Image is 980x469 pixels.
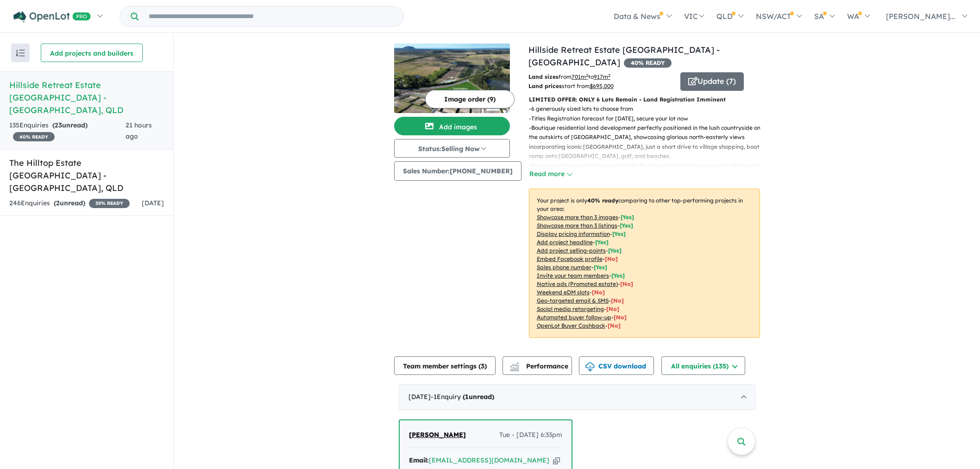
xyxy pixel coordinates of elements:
button: Update (7) [680,72,744,91]
span: [ Yes ] [620,222,633,229]
u: Social media retargeting [537,305,604,312]
span: - 1 Enquir y [431,393,494,401]
button: Image order (9) [425,90,515,108]
div: 246 Enquir ies [9,198,130,209]
b: Land sizes [528,73,559,80]
span: [DATE] [142,199,164,207]
u: 701 m [572,73,588,80]
span: Performance [511,362,568,370]
button: Read more [529,169,572,179]
u: OpenLot Buyer Cashback [537,322,605,329]
span: [ Yes ] [608,247,622,254]
span: 23 [55,121,62,129]
img: Hillside Retreat Estate Sunshine Coast - Bli Bli [394,44,510,113]
p: start from [528,82,673,91]
h5: Hillside Retreat Estate [GEOGRAPHIC_DATA] - [GEOGRAPHIC_DATA] , QLD [9,79,164,116]
img: bar-chart.svg [510,365,519,371]
u: Invite your team members [537,272,609,279]
button: Status:Selling Now [394,139,510,158]
p: Your project is only comparing to other top-performing projects in your area: - - - - - - - - - -... [529,189,760,338]
span: to [588,73,610,80]
a: [PERSON_NAME] [409,430,466,441]
sup: 2 [586,73,588,78]
button: All enquiries (135) [661,356,745,375]
span: Tue - [DATE] 6:33pm [499,430,562,441]
button: Performance [503,356,572,375]
u: Weekend eDM slots [537,289,590,296]
h5: The Hilltop Estate [GEOGRAPHIC_DATA] - [GEOGRAPHIC_DATA] , QLD [9,157,164,194]
span: [ Yes ] [595,239,609,246]
button: Sales Number:[PHONE_NUMBER] [394,161,521,181]
span: [No] [592,289,605,296]
span: [ Yes ] [594,264,607,271]
p: - Titles Registration forecast for [DATE], secure your lot now [529,114,767,123]
img: sort.svg [16,50,25,57]
u: Sales phone number [537,264,591,271]
a: Hillside Retreat Estate [GEOGRAPHIC_DATA] - [GEOGRAPHIC_DATA] [528,44,720,68]
u: 917 m [594,73,610,80]
img: Openlot PRO Logo White [13,11,91,23]
button: Add projects and builders [41,44,143,62]
p: - New council reserve/green space to the East for residents to access and utilise means that your... [529,161,767,180]
p: from [528,72,673,82]
a: [EMAIL_ADDRESS][DOMAIN_NAME] [429,456,549,464]
span: [No] [614,314,627,321]
u: Showcase more than 3 images [537,214,618,221]
span: [ No ] [605,255,618,262]
div: 135 Enquir ies [9,120,126,142]
span: [No] [611,297,624,304]
span: [No] [608,322,621,329]
span: 40 % READY [13,132,55,141]
p: - Boutique residential land development perfectly positioned in the lush countryside on the outsk... [529,123,767,161]
span: [PERSON_NAME] [409,431,466,439]
strong: Email: [409,456,429,464]
span: [PERSON_NAME]... [886,12,955,21]
span: 2 [56,199,60,207]
input: Try estate name, suburb, builder or developer [140,6,402,26]
span: [ Yes ] [621,214,634,221]
span: [ Yes ] [611,272,625,279]
u: $ 695,000 [590,82,614,89]
div: [DATE] [399,384,755,410]
span: 35 % READY [89,199,130,208]
img: download icon [585,362,595,372]
p: - 6 generously sized lots to choose from [529,104,767,114]
span: 21 hours ago [126,121,152,140]
u: Embed Facebook profile [537,255,603,262]
strong: ( unread) [52,121,88,129]
span: 3 [481,362,484,370]
span: [ Yes ] [612,230,626,237]
span: [No] [606,305,619,312]
u: Native ads (Promoted estate) [537,280,618,287]
p: LIMITED OFFER: ONLY 6 Lots Remain - Land Registration Imminent [529,95,760,104]
b: 40 % ready [587,197,618,204]
button: Copy [553,456,560,465]
strong: ( unread) [463,393,494,401]
u: Add project headline [537,239,593,246]
u: Display pricing information [537,230,610,237]
span: 40 % READY [624,58,672,68]
button: Add images [394,117,510,135]
span: 1 [465,393,469,401]
u: Showcase more than 3 listings [537,222,617,229]
u: Add project selling-points [537,247,606,254]
b: Land prices [528,82,562,89]
img: line-chart.svg [510,362,518,368]
u: Geo-targeted email & SMS [537,297,609,304]
button: Team member settings (3) [394,356,496,375]
button: CSV download [579,356,654,375]
span: [No] [620,280,633,287]
sup: 2 [608,73,610,78]
strong: ( unread) [54,199,85,207]
u: Automated buyer follow-up [537,314,611,321]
